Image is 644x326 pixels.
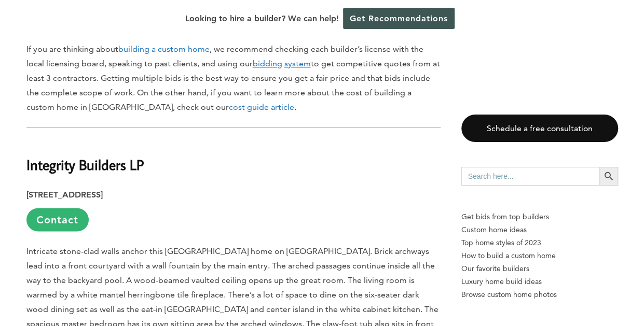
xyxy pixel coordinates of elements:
[461,223,618,236] a: Custom home ideas
[461,275,618,288] a: Luxury home build ideas
[461,288,618,301] a: Browse custom home photos
[284,59,311,68] u: system
[461,262,618,275] a: Our favorite builders
[26,189,103,199] strong: [STREET_ADDRESS]
[229,102,294,112] a: cost guide article
[461,115,618,142] a: Schedule a free consultation
[26,42,441,115] p: If you are thinking about , we recommend checking each builder’s license with the local licensing...
[343,8,455,29] a: Get Recommendations
[603,171,614,182] svg: Search
[461,210,618,223] p: Get bids from top builders
[26,140,441,176] h2: Integrity Builders LP
[461,236,618,249] a: Top home styles of 2023
[253,59,282,68] u: bidding
[461,249,618,262] a: How to build a custom home
[26,208,89,231] a: Contact
[118,44,210,54] a: building a custom home
[461,167,599,186] input: Search here...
